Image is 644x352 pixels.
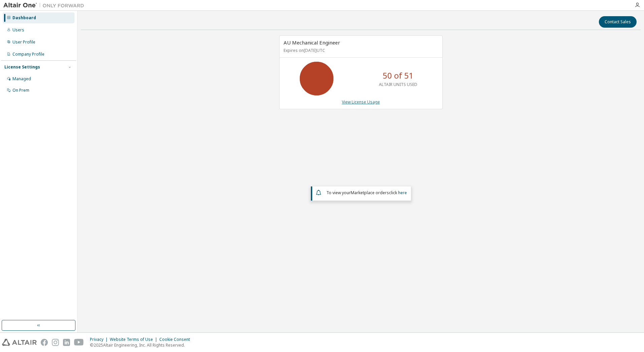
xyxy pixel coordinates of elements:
[90,337,110,342] div: Privacy
[90,342,194,348] p: © 2025 Altair Engineering, Inc. All Rights Reserved.
[41,339,48,346] img: facebook.svg
[4,64,40,70] div: License Settings
[284,48,437,53] p: Expires on [DATE] UTC
[284,39,340,46] span: AU Mechanical Engineer
[63,339,70,346] img: linkedin.svg
[12,39,35,45] div: User Profile
[326,190,407,196] span: To view your click
[74,339,84,346] img: youtube.svg
[110,337,159,342] div: Website Terms of Use
[3,2,88,9] img: Altair One
[351,190,389,196] em: Marketplace orders
[379,82,417,87] p: ALTAIR UNITS USED
[342,99,380,105] a: View License Usage
[2,339,37,346] img: altair_logo.svg
[12,15,36,21] div: Dashboard
[12,27,24,33] div: Users
[159,337,194,342] div: Cookie Consent
[12,52,44,57] div: Company Profile
[398,190,407,196] a: here
[12,76,31,82] div: Managed
[12,88,29,93] div: On Prem
[383,70,414,81] p: 50 of 51
[52,339,59,346] img: instagram.svg
[599,16,637,28] button: Contact Sales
